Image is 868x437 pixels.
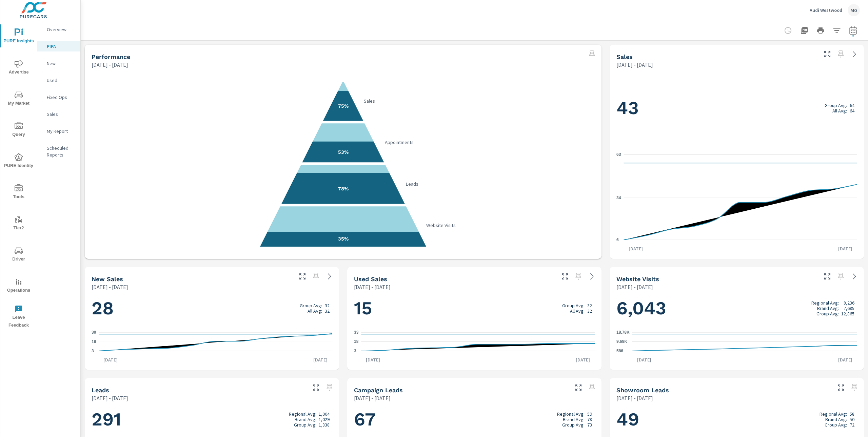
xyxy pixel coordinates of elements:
[0,20,37,332] div: nav menu
[297,271,308,282] button: Make Fullscreen
[406,181,418,187] text: Leads
[832,108,847,113] p: All Avg:
[616,387,669,394] h5: Showroom Leads
[616,152,621,157] text: 63
[324,382,335,393] span: Select a preset date range to save this widget
[354,387,403,394] h5: Campaign Leads
[833,245,857,252] p: [DATE]
[616,97,857,120] h1: 43
[835,382,846,393] button: Make Fullscreen
[319,411,330,417] p: 1,004
[2,305,35,329] span: Leave Feedback
[587,303,592,308] p: 32
[835,49,846,60] span: Select a preset date range to save this widget
[830,24,844,37] button: Apply Filters
[289,411,316,417] p: Regional Avg:
[559,271,570,282] button: Make Fullscreen
[92,61,128,69] p: [DATE] - [DATE]
[811,300,839,306] p: Regional Avg:
[850,103,854,108] p: 64
[2,215,35,232] span: Tier2
[309,356,332,363] p: [DATE]
[587,308,592,314] p: 32
[573,382,584,393] button: Make Fullscreen
[324,271,335,282] a: See more details in report
[37,75,80,85] div: Used
[37,109,80,119] div: Sales
[587,382,597,393] span: Select a preset date range to save this widget
[338,103,349,109] text: 75%
[92,394,128,402] p: [DATE] - [DATE]
[2,91,35,107] span: My Market
[616,394,653,402] p: [DATE] - [DATE]
[47,128,75,134] p: My Report
[616,61,653,69] p: [DATE] - [DATE]
[364,98,375,104] text: Sales
[587,422,592,428] p: 73
[308,308,322,314] p: All Avg:
[325,308,330,314] p: 32
[99,356,122,363] p: [DATE]
[616,283,653,291] p: [DATE] - [DATE]
[825,103,847,108] p: Group Avg:
[848,4,860,16] div: MG
[616,275,659,283] h5: Website Visits
[311,382,321,393] button: Make Fullscreen
[562,422,585,428] p: Group Avg:
[616,237,619,242] text: 6
[587,411,592,417] p: 59
[92,330,96,335] text: 30
[354,275,387,283] h5: Used Sales
[835,271,846,282] span: Select a preset date range to save this widget
[295,417,316,422] p: Brand Avg:
[338,149,349,155] text: 53%
[92,53,130,60] h5: Performance
[47,77,75,84] p: Used
[632,356,656,363] p: [DATE]
[37,126,80,136] div: My Report
[92,339,96,344] text: 16
[47,26,75,33] p: Overview
[2,153,35,170] span: PURE Identity
[616,297,857,320] h1: 6,043
[2,184,35,201] span: Tools
[92,275,123,283] h5: New Sales
[92,349,94,353] text: 3
[562,303,585,308] p: Group Avg:
[300,303,322,308] p: Group Avg:
[587,271,597,282] a: See more details in report
[37,41,80,51] div: PIPA
[616,339,627,344] text: 9.68K
[2,60,35,76] span: Advertise
[319,417,330,422] p: 1,029
[319,422,330,428] p: 1,338
[822,271,833,282] button: Make Fullscreen
[850,411,854,417] p: 58
[47,94,75,101] p: Fixed Ops
[354,394,391,402] p: [DATE] - [DATE]
[817,306,839,311] p: Brand Avg:
[37,24,80,35] div: Overview
[849,382,860,393] span: Select a preset date range to save this widget
[325,303,330,308] p: 32
[354,349,356,353] text: 3
[37,143,80,160] div: Scheduled Reports
[338,186,349,192] text: 78%
[47,111,75,118] p: Sales
[354,408,595,431] h1: 67
[2,122,35,139] span: Query
[849,49,860,60] a: See more details in report
[557,411,585,417] p: Regional Avg:
[825,422,847,428] p: Group Avg:
[571,356,595,363] p: [DATE]
[846,24,860,37] button: Select Date Range
[844,306,854,311] p: 7,685
[92,283,128,291] p: [DATE] - [DATE]
[92,297,332,320] h1: 28
[816,311,839,316] p: Group Avg:
[354,339,359,344] text: 18
[311,271,321,282] span: Select a preset date range to save this widget
[810,7,842,13] p: Audi Westwood
[47,145,75,158] p: Scheduled Reports
[426,222,456,228] text: Website Visits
